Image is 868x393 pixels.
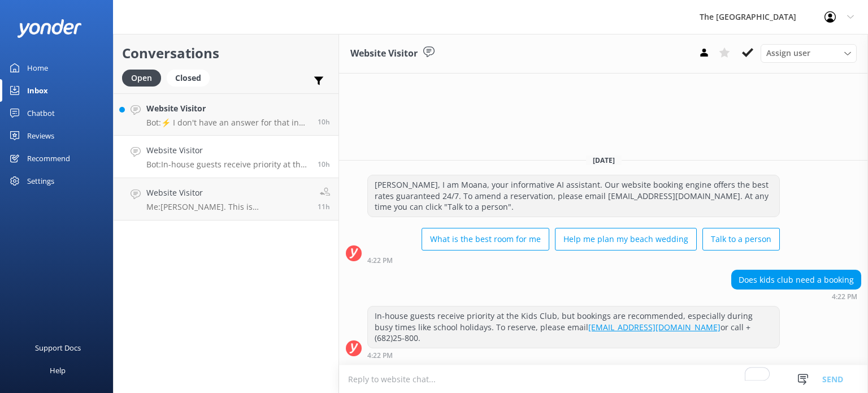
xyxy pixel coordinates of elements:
div: Help [50,359,66,382]
p: Bot: ⚡ I don't have an answer for that in my knowledge base. Please try and rephrase your questio... [146,118,309,128]
div: Does kids club need a booking [732,270,861,290]
button: What is the best room for me [422,228,549,251]
div: Inbox [27,79,48,102]
h2: Conversations [122,42,330,64]
div: Home [27,57,48,79]
span: Sep 08 2025 10:36pm (UTC -10:00) Pacific/Honolulu [318,117,330,127]
div: Settings [27,170,54,192]
a: Closed [167,71,215,84]
div: Sep 08 2025 10:22pm (UTC -10:00) Pacific/Honolulu [367,256,780,264]
span: Sep 08 2025 10:22pm (UTC -10:00) Pacific/Honolulu [318,159,330,169]
div: In-house guests receive priority at the Kids Club, but bookings are recommended, especially durin... [368,306,779,348]
h4: Website Visitor [146,187,309,199]
a: Website VisitorBot:In-house guests receive priority at the Kids Club, but bookings are recommende... [114,136,338,178]
div: Support Docs [35,336,81,359]
a: [EMAIL_ADDRESS][DOMAIN_NAME] [588,322,721,332]
strong: 4:22 PM [367,257,393,264]
div: Reviews [27,124,54,147]
img: yonder-white-logo.png [17,19,82,38]
span: Assign user [766,47,810,59]
div: Recommend [27,147,70,170]
div: Assign User [761,44,857,62]
div: Closed [167,70,210,87]
span: [DATE] [586,156,622,165]
strong: 4:22 PM [832,293,857,300]
div: [PERSON_NAME], I am Moana, your informative AI assistant. Our website booking engine offers the b... [368,175,779,217]
h3: Website Visitor [350,46,418,61]
strong: 4:22 PM [367,352,393,359]
div: Open [122,70,161,87]
h4: Website Visitor [146,102,309,115]
div: Chatbot [27,102,55,124]
div: Sep 08 2025 10:22pm (UTC -10:00) Pacific/Honolulu [731,292,861,300]
a: Website VisitorBot:⚡ I don't have an answer for that in my knowledge base. Please try and rephras... [114,93,338,136]
p: Bot: In-house guests receive priority at the Kids Club, but bookings are recommended, especially ... [146,159,309,170]
textarea: To enrich screen reader interactions, please activate Accessibility in Grammarly extension settings [339,365,868,393]
a: Open [122,71,167,84]
span: Sep 08 2025 08:56pm (UTC -10:00) Pacific/Honolulu [318,202,330,211]
a: Website VisitorMe:[PERSON_NAME]. This is [PERSON_NAME] from the reservations. How can I help you?11h [114,178,338,221]
div: Sep 08 2025 10:22pm (UTC -10:00) Pacific/Honolulu [367,351,780,359]
button: Talk to a person [702,228,780,251]
button: Help me plan my beach wedding [555,228,697,251]
h4: Website Visitor [146,144,309,157]
p: Me: [PERSON_NAME]. This is [PERSON_NAME] from the reservations. How can I help you? [146,202,309,212]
